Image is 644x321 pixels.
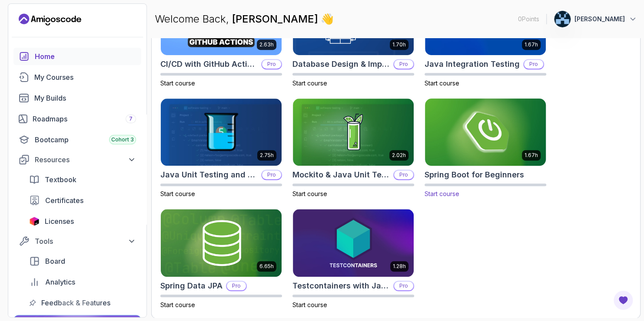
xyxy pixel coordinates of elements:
span: [PERSON_NAME] [232,13,321,25]
span: Analytics [45,277,75,287]
button: Tools [13,233,141,249]
div: Roadmaps [33,114,136,124]
p: 6.65h [259,263,274,270]
img: jetbrains icon [29,217,40,226]
a: Java Unit Testing and TDD card2.75hJava Unit Testing and TDDProStart course [160,98,282,199]
img: user profile image [554,11,571,27]
a: textbook [24,171,141,188]
p: Pro [394,60,413,69]
a: feedback [24,294,141,311]
div: My Courses [34,72,136,82]
h2: Spring Boot for Beginners [425,169,524,181]
a: licenses [24,213,141,230]
a: home [13,48,141,65]
a: roadmaps [13,110,141,128]
a: analytics [24,273,141,291]
p: Pro [227,282,246,290]
img: Java Unit Testing and TDD card [161,98,282,166]
h2: Java Integration Testing [425,58,520,70]
div: Tools [35,236,136,246]
h2: Mockito & Java Unit Testing [292,169,390,181]
a: Testcontainers with Java card1.28hTestcontainers with JavaProStart course [292,209,414,309]
img: Spring Boot for Beginners card [422,97,549,167]
span: Start course [292,301,327,308]
a: certificates [24,192,141,209]
p: Pro [262,170,281,179]
a: builds [13,89,141,107]
p: Welcome Back, [155,12,334,26]
p: 2.63h [259,41,274,48]
span: Licenses [45,216,74,226]
span: Start course [160,79,195,87]
div: Home [35,51,136,62]
a: Spring Boot for Beginners card1.67hSpring Boot for BeginnersStart course [425,98,546,199]
span: Textbook [45,174,76,185]
p: [PERSON_NAME] [574,15,625,23]
h2: Database Design & Implementation [292,58,390,70]
h2: Java Unit Testing and TDD [160,169,258,181]
p: 1.67h [524,152,538,159]
img: Testcontainers with Java card [293,209,414,277]
button: user profile image[PERSON_NAME] [554,10,637,28]
img: Mockito & Java Unit Testing card [293,98,414,166]
span: Start course [160,301,195,308]
p: Pro [394,170,413,179]
p: 2.02h [392,152,406,159]
a: Mockito & Java Unit Testing card2.02hMockito & Java Unit TestingProStart course [292,98,414,199]
a: Landing page [19,13,81,26]
div: Bootcamp [35,134,136,145]
span: Start course [160,190,195,197]
div: My Builds [34,93,136,103]
span: Start course [425,190,459,197]
span: Cohort 3 [111,136,134,143]
span: Start course [292,79,327,87]
span: Start course [425,79,459,87]
button: Resources [13,152,141,167]
span: 👋 [321,12,334,26]
a: bootcamp [13,131,141,148]
p: 1.70h [392,41,406,48]
div: Resources [35,154,136,165]
h2: Testcontainers with Java [292,280,390,292]
span: Start course [292,190,327,197]
span: Certificates [45,195,83,206]
p: 2.75h [260,152,274,159]
button: Open Feedback Button [613,290,634,311]
p: Pro [394,282,413,290]
span: Board [45,256,65,266]
p: Pro [524,60,543,69]
h2: CI/CD with GitHub Actions [160,58,258,70]
a: Spring Data JPA card6.65hSpring Data JPAProStart course [160,209,282,309]
a: courses [13,69,141,86]
p: 0 Points [518,15,539,23]
p: 1.28h [393,263,406,270]
p: Pro [262,60,281,69]
img: Spring Data JPA card [161,209,282,277]
p: 1.67h [524,41,538,48]
span: Feedback & Features [41,298,110,308]
a: board [24,252,141,270]
span: 7 [129,115,133,122]
h2: Spring Data JPA [160,280,222,292]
